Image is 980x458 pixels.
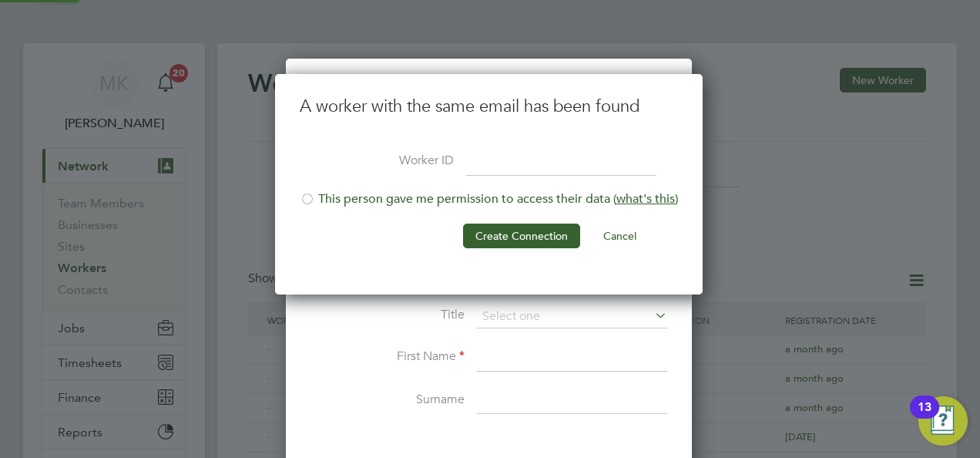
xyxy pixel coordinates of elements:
[591,224,649,248] button: Cancel
[616,191,675,207] span: what's this
[918,407,931,427] div: 13
[310,392,465,408] label: Surname
[310,307,465,323] label: Title
[300,153,454,169] label: Worker ID
[918,396,968,446] button: Open Resource Center, 13 new notifications
[300,96,678,118] h3: A worker with the same email has been found
[463,224,580,248] button: Create Connection
[477,305,667,328] input: Select one
[300,191,678,223] li: This person gave me permission to access their data ( )
[310,349,465,365] label: First Name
